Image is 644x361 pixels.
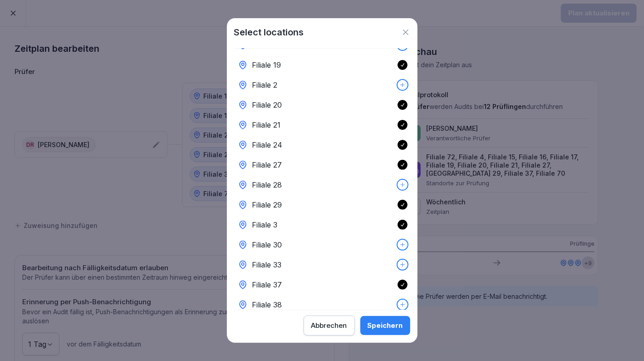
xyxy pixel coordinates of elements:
[252,59,281,70] p: Filiale 19
[252,119,281,130] p: Filiale 21
[252,139,283,150] p: Filiale 24
[252,279,282,290] p: Filiale 37
[252,219,278,230] p: Filiale 3
[360,316,410,335] button: Speichern
[252,299,282,310] p: Filiale 38
[252,199,282,210] p: Filiale 29
[304,316,355,336] button: Abbrechen
[252,159,282,170] p: Filiale 27
[252,259,282,270] p: Filiale 33
[252,99,282,110] p: Filiale 20
[252,239,282,250] p: Filiale 30
[234,25,304,39] h1: Select locations
[368,321,403,331] div: Speichern
[252,179,282,190] p: Filiale 28
[311,321,347,331] div: Abbrechen
[252,79,278,90] p: Filiale 2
